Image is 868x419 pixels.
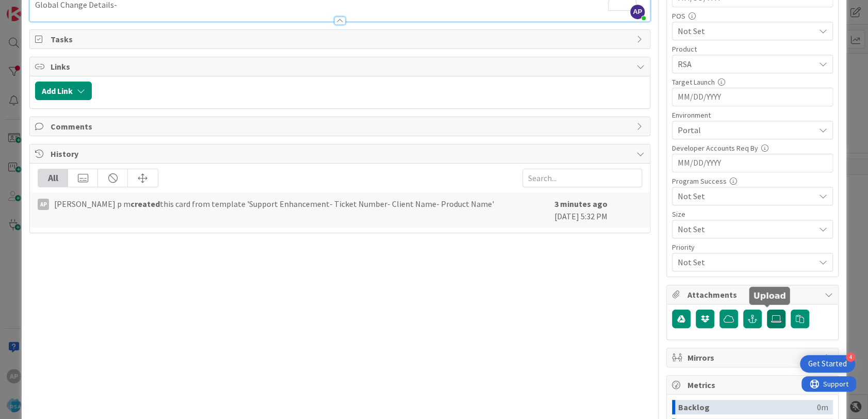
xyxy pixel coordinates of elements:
[672,12,833,20] div: POS
[554,199,608,209] b: 3 minutes ago
[38,169,68,187] div: All
[846,352,855,362] div: 4
[51,120,631,133] span: Comments
[51,33,631,45] span: Tasks
[554,198,642,222] div: [DATE] 5:32 PM
[522,169,642,187] input: Search...
[687,351,820,364] span: Mirrors
[630,5,645,19] span: AP
[672,144,833,152] div: Developer Accounts Req By
[672,111,833,119] div: Environment
[687,379,820,391] span: Metrics
[800,355,855,373] div: Open Get Started checklist, remaining modules: 4
[51,148,631,160] span: History
[678,190,815,202] span: Not Set
[672,78,833,86] div: Target Launch
[817,400,828,414] div: 0m
[672,178,833,185] div: Program Success
[678,58,815,70] span: RSA
[678,222,810,236] span: Not Set
[38,199,49,210] div: Ap
[678,154,827,172] input: MM/DD/YYYY
[678,88,827,106] input: MM/DD/YYYY
[54,198,494,210] span: [PERSON_NAME] p m this card from template 'Support Enhancement- Ticket Number- Client Name- Produ...
[35,82,92,100] button: Add Link
[753,291,785,300] h5: Upload
[678,400,817,414] div: Backlog
[672,211,833,218] div: Size
[678,25,815,37] span: Not Set
[808,359,847,369] div: Get Started
[130,199,160,209] b: created
[672,244,833,251] div: Priority
[687,288,820,301] span: Attachments
[672,45,833,53] div: Product
[51,60,631,73] span: Links
[678,124,815,136] span: Portal
[678,255,810,269] span: Not Set
[22,2,47,14] span: Support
